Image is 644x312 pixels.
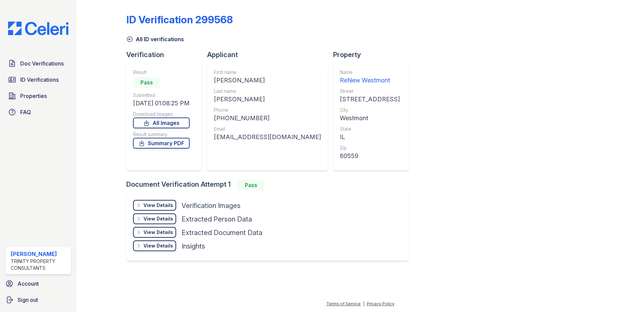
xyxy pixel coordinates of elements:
[126,180,414,190] div: Document Verification Attempt 1
[143,242,173,249] div: View Details
[3,22,74,35] img: CE_Logo_Blue-a8612792a0a2168367f1c8372b55b34899dd931a85d93a1a3d3e32e68fde9ad4.png
[133,99,190,108] div: [DATE] 01:08:25 PM
[11,258,68,271] div: Trinity Property Consultants
[340,76,400,85] div: ReNew Westmont
[214,126,321,132] div: Email
[20,108,31,116] span: FAQ
[3,293,74,307] a: Sign out
[5,105,71,119] a: FAQ
[340,69,400,85] a: Name ReNew Westmont
[126,14,233,26] div: ID Verification 299568
[340,145,400,151] div: Zip
[214,107,321,113] div: Phone
[340,69,400,76] div: Name
[133,138,190,149] a: Summary PDF
[5,89,71,103] a: Properties
[20,92,47,100] span: Properties
[182,228,262,237] div: Extracted Document Data
[133,118,190,128] a: All Images
[214,76,321,85] div: [PERSON_NAME]
[237,180,264,190] div: Pass
[126,35,184,43] a: All ID verifications
[207,50,333,59] div: Applicant
[340,95,400,104] div: [STREET_ADDRESS]
[20,59,64,68] span: Doc Verifications
[11,250,68,258] div: [PERSON_NAME]
[143,215,173,222] div: View Details
[340,113,400,123] div: Westmont
[340,107,400,113] div: City
[143,202,173,209] div: View Details
[367,301,394,306] a: Privacy Policy
[340,132,400,142] div: IL
[214,113,321,123] div: [PHONE_NUMBER]
[126,50,207,59] div: Verification
[333,50,414,59] div: Property
[3,277,74,290] a: Account
[363,301,364,306] div: |
[182,241,205,251] div: Insights
[340,126,400,132] div: State
[326,301,361,306] a: Terms of Service
[143,229,173,236] div: View Details
[133,92,190,99] div: Submitted
[182,214,252,224] div: Extracted Person Data
[214,69,321,76] div: First name
[133,131,190,138] div: Result summary
[340,151,400,161] div: 60559
[5,57,71,70] a: Doc Verifications
[133,77,160,88] div: Pass
[214,88,321,95] div: Last name
[18,296,38,304] span: Sign out
[20,76,59,84] span: ID Verifications
[18,280,39,288] span: Account
[5,73,71,86] a: ID Verifications
[340,88,400,95] div: Street
[133,111,190,118] div: Download Images
[214,95,321,104] div: [PERSON_NAME]
[182,201,240,210] div: Verification Images
[214,132,321,142] div: [EMAIL_ADDRESS][DOMAIN_NAME]
[133,69,190,76] div: Result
